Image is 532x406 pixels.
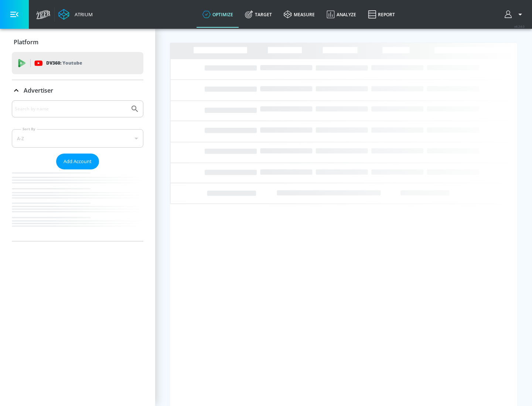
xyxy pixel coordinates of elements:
[514,24,525,28] span: v 4.24.0
[12,80,143,101] div: Advertiser
[12,169,143,241] nav: list of Advertiser
[15,104,127,114] input: Search by name
[56,154,99,169] button: Add Account
[197,1,239,28] a: optimize
[46,59,82,67] p: DV360:
[21,127,37,131] label: Sort By
[278,1,321,28] a: measure
[239,1,278,28] a: Target
[64,157,92,166] span: Add Account
[72,11,93,18] div: Atrium
[12,100,143,241] div: Advertiser
[24,86,53,94] p: Advertiser
[321,1,362,28] a: Analyze
[62,59,82,67] p: Youtube
[58,9,93,20] a: Atrium
[12,32,143,52] div: Platform
[14,38,38,46] p: Platform
[12,129,143,148] div: A-Z
[12,52,143,74] div: DV360: Youtube
[362,1,401,28] a: Report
